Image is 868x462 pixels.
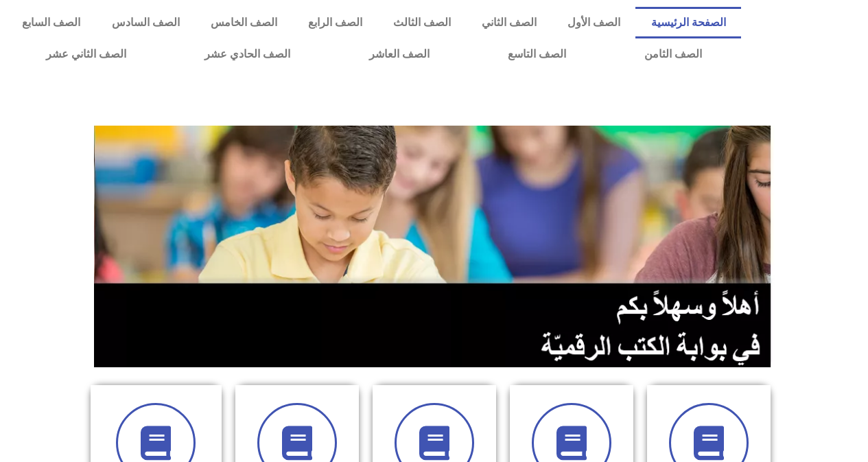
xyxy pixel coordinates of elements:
a: الصف العاشر [330,38,469,70]
a: الصف الأول [552,7,635,38]
a: الصفحة الرئيسية [635,7,741,38]
a: الصف الثاني عشر [7,38,165,70]
a: الصف الحادي عشر [165,38,329,70]
a: الصف الثالث [377,7,466,38]
a: الصف الخامس [195,7,292,38]
a: الصف السابع [7,7,96,38]
a: الصف الرابع [292,7,377,38]
a: الصف الثاني [466,7,552,38]
a: الصف الثامن [605,38,741,70]
a: الصف السادس [96,7,195,38]
a: الصف التاسع [469,38,605,70]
